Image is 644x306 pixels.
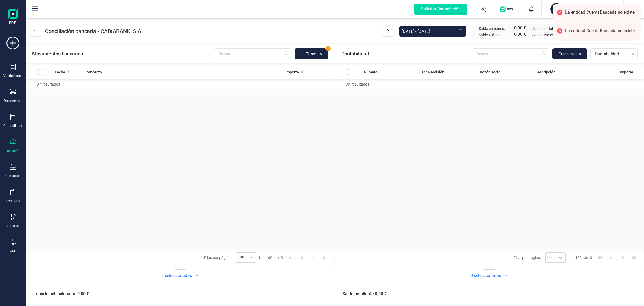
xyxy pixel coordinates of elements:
button: First Page [286,252,296,263]
span: Filtros [306,51,316,56]
h2: 0 seleccionados [161,272,192,279]
span: 100 [266,255,272,260]
span: Crear asiento [559,51,581,56]
div: - [258,255,283,260]
span: Conciliación bancaria - CAIXABANK, S.A. [45,27,143,35]
span: 100 [546,253,555,262]
span: 100 [575,255,582,260]
span: 1 [568,255,570,260]
div: Solicitar financiación [414,4,467,15]
input: Buscar [472,48,549,59]
td: Sin resultados [335,79,644,89]
span: Movimientos bancarios [32,50,83,58]
span: Saldo teórico: [532,32,555,38]
span: 100 [236,253,246,262]
div: CO [550,3,562,15]
h2: 0 seleccionados [470,272,501,279]
div: Documentos [4,99,22,103]
span: Contabilidad [593,51,625,57]
span: 0,00 € [514,25,526,31]
span: 0 [281,255,283,260]
img: Logo Finanedi [8,9,18,26]
div: Tesorería [6,149,20,153]
img: Logo de OPS [500,6,515,12]
button: Logo de OPS [497,1,518,18]
span: de [275,255,279,260]
div: Validaciones [3,74,22,78]
button: Filtros [295,48,328,59]
button: Solicitar financiación [408,1,474,18]
button: COCOMMERCIAL ENTERPRISE GREEN SL[PERSON_NAME] [PERSON_NAME] [548,1,617,18]
div: Contabilidad [3,124,22,128]
span: Descripción [535,69,555,75]
button: Next Page [618,252,628,263]
button: Previous Page [297,252,307,263]
span: Saldo teórico: [479,32,501,38]
span: Contabilidad [341,50,369,58]
div: Inventario [6,199,20,203]
button: Choose Date [455,26,466,37]
span: Importe seleccionado: 0,00 € [27,291,89,297]
button: Last Page [629,252,639,263]
td: Sin resultados [26,79,335,89]
span: 0 [590,255,592,260]
span: 0,00 € [514,31,526,38]
span: Razón social [480,69,502,75]
div: Contactos [5,174,20,178]
span: Importe [620,69,633,75]
span: Número [364,69,378,75]
span: de [584,255,588,260]
span: 1 [326,46,331,51]
span: 1 [258,255,261,260]
button: Next Page [308,252,319,263]
div: La entidad CuentaBancaria no existe. [565,28,636,34]
div: Importar [7,224,19,228]
input: Buscar [214,48,291,59]
span: Saldo pendiente 0,00 € [336,291,387,297]
span: Importe [286,69,299,75]
button: First Page [595,252,605,263]
div: OCR [10,249,16,253]
span: Fecha [55,69,65,75]
span: Saldo contable: [532,26,558,31]
button: Last Page [320,252,330,263]
span: Saldo en banco: [479,26,505,31]
div: - [568,255,592,260]
span: Fecha emisión [419,69,444,75]
button: Crear asiento [552,48,587,59]
div: Filas por página: [204,252,256,263]
div: Filas por página: [514,252,566,263]
button: Previous Page [606,252,616,263]
div: La entidad CuentaBancaria no existe. [565,10,636,15]
span: Concepto [86,69,102,75]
